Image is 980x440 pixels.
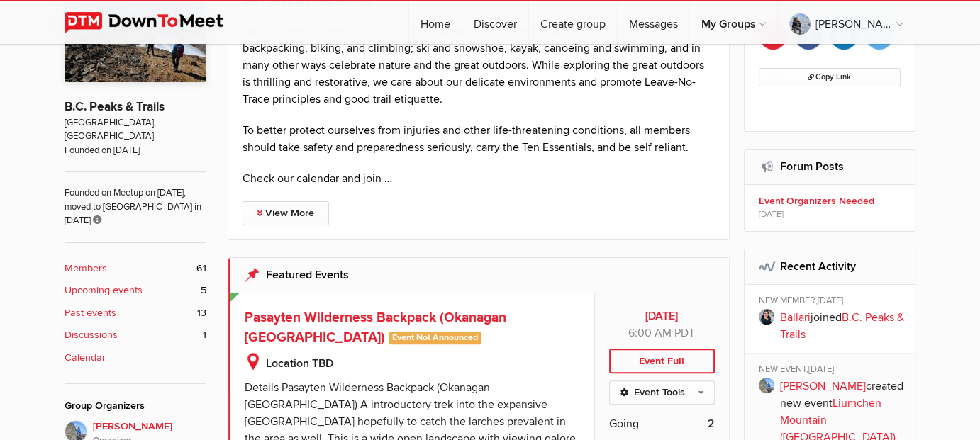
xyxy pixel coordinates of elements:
[759,249,901,283] h2: Recent Activity
[243,170,715,187] p: Check our calendar and join …
[759,295,906,309] div: NEW MEMBER,
[808,72,851,81] span: Copy Link
[65,327,118,343] b: Discussions
[243,23,715,108] p: We hike everywhere from mountains to lakes and anywhere else we can think of. We go backpacking, ...
[65,327,206,343] a: Discussions 1
[690,1,777,44] a: My Groups
[745,185,915,231] a: Event Organizers Needed [DATE]
[65,350,206,366] a: Calendar
[780,309,906,343] p: joined
[266,355,580,372] b: Location TBD
[674,326,695,340] span: America/Vancouver
[529,1,617,44] a: Create group
[65,261,107,276] b: Members
[65,12,245,33] img: DownToMeet
[759,363,906,378] div: NEW EVENT,
[201,283,206,298] span: 5
[65,305,116,321] b: Past events
[65,116,206,144] span: [GEOGRAPHIC_DATA], [GEOGRAPHIC_DATA]
[65,261,206,276] a: Members 61
[65,283,206,298] a: Upcoming events 5
[618,1,689,44] a: Messages
[197,305,206,321] span: 13
[778,1,915,44] a: [PERSON_NAME]
[609,380,715,405] a: Event Tools
[759,208,784,221] span: [DATE]
[65,144,206,157] span: Founded on [DATE]
[245,309,506,346] span: Pasayten Wilderness Backpack (Okanagan [GEOGRAPHIC_DATA])
[243,201,329,225] a: View More
[243,122,715,156] p: To better protect ourselves from injuries and other life-threatening conditions, all members shou...
[759,68,901,86] button: Copy Link
[780,310,811,325] a: Ballari
[65,171,206,227] span: Founded on Meetup on [DATE], moved to [GEOGRAPHIC_DATA] in [DATE]
[780,159,844,174] a: Forum Posts
[245,258,715,292] h2: Featured Events
[780,310,904,342] a: B.C. Peaks & Trails
[609,415,639,432] span: Going
[818,295,843,306] span: [DATE]
[203,327,206,343] span: 1
[628,326,672,340] span: 6:00 AM
[462,1,528,44] a: Discover
[196,261,206,276] span: 61
[780,379,866,393] a: [PERSON_NAME]
[65,305,206,321] a: Past events 13
[65,398,206,414] div: Group Organizers
[759,195,906,208] b: Event Organizers Needed
[65,283,143,298] b: Upcoming events
[708,415,715,432] b: 2
[808,363,834,375] span: [DATE]
[65,350,106,366] b: Calendar
[609,349,715,374] div: Event Full
[389,332,481,344] span: Event Not Announced
[609,308,715,325] b: [DATE]
[245,309,506,346] a: Pasayten Wilderness Backpack (Okanagan [GEOGRAPHIC_DATA]) Event Not Announced
[409,1,462,44] a: Home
